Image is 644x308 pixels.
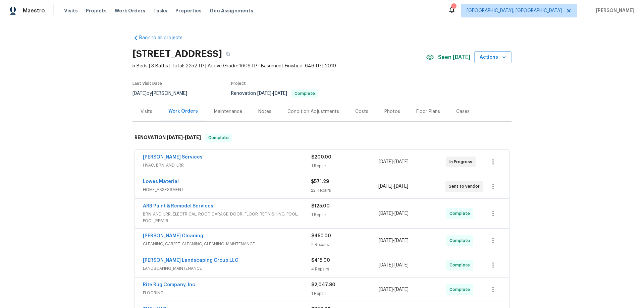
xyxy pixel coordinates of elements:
span: [DATE] [132,91,147,96]
div: Photos [384,108,400,115]
span: [DATE] [379,287,393,292]
span: [DATE] [394,184,408,189]
span: $571.29 [311,179,329,184]
span: [DATE] [379,238,393,243]
span: - [257,91,287,96]
a: ARB Paint & Remodel Services [143,204,213,208]
span: [DATE] [394,238,409,243]
div: Work Orders [168,108,198,115]
span: - [167,135,201,140]
span: - [379,286,409,293]
span: CLEANING, CARPET_CLEANING, CLEANING_MAINTENANCE [143,241,311,247]
span: Project [231,81,246,85]
span: Projects [86,7,107,14]
div: 4 Repairs [311,266,379,272]
span: Actions [480,53,506,62]
span: $125.00 [311,204,330,208]
span: [DATE] [167,135,183,140]
div: 1 Repair [311,290,379,297]
span: - [379,262,409,268]
button: Actions [474,51,512,64]
a: [PERSON_NAME] Cleaning [143,234,203,238]
span: Properties [175,7,202,14]
span: Maestro [23,7,45,14]
span: [DATE] [378,184,392,189]
span: [DATE] [379,263,393,267]
div: Notes [258,108,271,115]
span: In Progress [449,159,475,165]
h2: [STREET_ADDRESS] [132,51,222,57]
span: $200.00 [311,155,331,160]
span: [DATE] [379,160,393,164]
span: Work Orders [115,7,145,14]
span: $415.00 [311,258,330,263]
span: FLOORING [143,290,311,296]
span: BRN_AND_LRR, ELECTRICAL, ROOF, GARAGE_DOOR, FLOOR_REFINISHING, POOL, POOL_REPAIR [143,211,311,224]
span: Tasks [153,8,167,13]
div: RENOVATION [DATE]-[DATE]Complete [132,127,512,148]
span: [DATE] [394,160,409,164]
div: Condition Adjustments [287,108,339,115]
div: Maintenance [214,108,242,115]
span: Complete [449,237,473,244]
span: HVAC, BRN_AND_LRR [143,162,311,169]
span: [DATE] [394,263,409,267]
div: 1 Repair [311,211,379,218]
div: 1 Repair [311,163,379,169]
span: - [379,210,409,217]
a: Rite Rug Company, Inc. [143,283,197,287]
div: Cases [456,108,470,115]
span: [PERSON_NAME] [593,7,634,14]
span: Sent to vendor [449,183,482,190]
span: 5 Beds | 3 Baths | Total: 2252 ft² | Above Grade: 1606 ft² | Basement Finished: 646 ft² | 2019 [132,63,426,69]
span: HOME_ASSESSMENT [143,186,311,193]
span: Complete [449,286,473,293]
h6: RENOVATION [135,134,201,142]
div: Costs [355,108,368,115]
span: - [379,237,409,244]
span: [GEOGRAPHIC_DATA], [GEOGRAPHIC_DATA] [467,7,562,14]
div: by [PERSON_NAME] [132,89,195,98]
div: Floor Plans [416,108,440,115]
button: Copy Address [222,48,234,60]
span: [DATE] [394,287,409,292]
span: [DATE] [394,211,409,216]
span: Complete [449,262,473,268]
a: Back to all projects [132,35,197,41]
span: Renovation [231,91,318,96]
a: [PERSON_NAME] Landscaping Group LLC [143,258,238,263]
span: - [379,159,409,165]
span: [DATE] [257,91,271,96]
a: Lowes Material [143,179,179,184]
span: Complete [449,210,473,217]
div: 1 [451,4,456,11]
span: $450.00 [311,234,331,238]
span: LANDSCAPING_MAINTENANCE [143,265,311,272]
span: Geo Assignments [210,7,253,14]
div: Visits [141,108,152,115]
span: [DATE] [185,135,201,140]
span: Seen [DATE] [438,54,470,61]
span: [DATE] [379,211,393,216]
div: 2 Repairs [311,241,379,248]
div: 22 Repairs [311,187,378,194]
a: [PERSON_NAME] Services [143,155,203,160]
span: [DATE] [273,91,287,96]
span: Complete [292,91,318,96]
span: $2,047.80 [311,283,335,287]
span: Complete [206,134,231,141]
span: - [378,183,408,190]
span: Visits [64,7,78,14]
span: Last Visit Date [132,81,162,85]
